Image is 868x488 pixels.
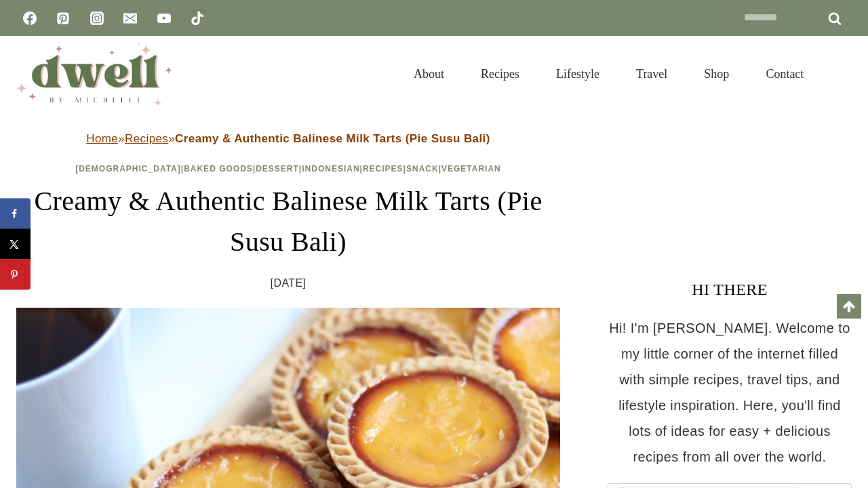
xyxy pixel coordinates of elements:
a: Home [86,132,118,145]
time: [DATE] [271,273,307,293]
a: Shop [686,50,747,98]
nav: Primary Navigation [395,50,822,98]
a: Scroll to top [837,294,861,319]
p: Hi! I'm [PERSON_NAME]. Welcome to my little corner of the internet filled with simple recipes, tr... [608,315,852,470]
a: Travel [618,50,686,98]
a: Baked Goods [184,164,253,174]
a: Email [117,5,144,32]
img: DWELL by michelle [16,43,172,105]
a: Vegetarian [441,164,501,174]
a: Dessert [256,164,299,174]
a: Indonesian [302,164,359,174]
a: Recipes [462,50,538,98]
a: TikTok [184,5,211,32]
a: Recipes [125,132,168,145]
span: » » [86,132,490,145]
a: [DEMOGRAPHIC_DATA] [75,164,181,174]
a: Snack [406,164,439,174]
h1: Creamy & Authentic Balinese Milk Tarts (Pie Susu Bali) [16,181,560,262]
a: YouTube [151,5,178,32]
button: View Search Form [829,62,852,85]
strong: Creamy & Authentic Balinese Milk Tarts (Pie Susu Bali) [175,132,490,145]
a: Lifestyle [538,50,618,98]
a: About [395,50,462,98]
a: Facebook [16,5,43,32]
a: Contact [747,50,822,98]
a: Pinterest [50,5,77,32]
span: | | | | | | [75,164,501,174]
a: Instagram [83,5,111,32]
h3: HI THERE [608,277,852,302]
a: Recipes [363,164,403,174]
